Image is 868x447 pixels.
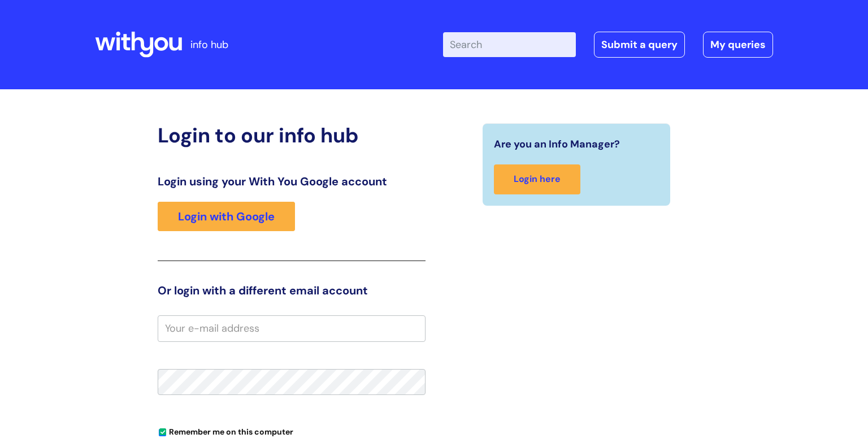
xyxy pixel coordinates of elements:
a: Login with Google [158,202,295,231]
input: Search [443,32,576,57]
input: Remember me on this computer [159,429,166,436]
p: info hub [190,36,228,54]
div: You can uncheck this option if you're logging in from a shared device [158,422,426,440]
span: Are you an Info Manager? [494,135,620,153]
label: Remember me on this computer [158,424,293,437]
input: Your e-mail address [158,315,426,341]
a: Login here [494,164,580,194]
a: My queries [703,32,773,58]
h3: Or login with a different email account [158,284,426,297]
h3: Login using your With You Google account [158,175,426,188]
h2: Login to our info hub [158,123,426,147]
a: Submit a query [594,32,685,58]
